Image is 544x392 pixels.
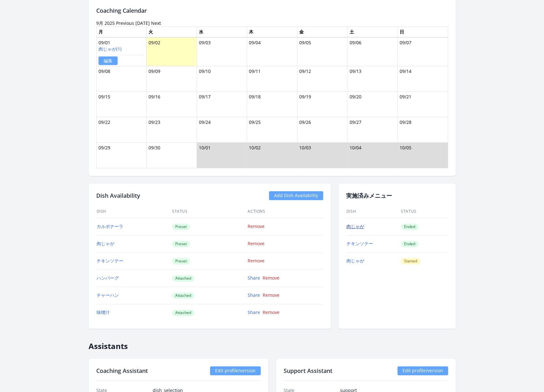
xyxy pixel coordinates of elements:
[97,258,123,264] a: チキンソテー
[347,26,398,37] th: 土
[263,275,279,281] a: Remove
[197,117,247,142] td: 09/24
[97,309,110,315] a: 味噌汁
[96,366,148,375] h2: Coaching Assistant
[248,309,260,315] a: Share
[247,205,323,218] th: Actions
[172,275,194,282] span: Attached
[397,117,448,142] td: 09/28
[210,366,261,375] a: Edit profile/version
[297,117,347,142] td: 09/26
[247,37,297,66] td: 09/04
[172,205,247,218] th: Status
[197,142,247,168] td: 10/01
[247,26,297,37] th: 木
[96,20,115,26] time: 9月 2025
[197,91,247,117] td: 09/17
[116,20,134,26] a: Previous
[197,37,247,66] td: 09/03
[247,117,297,142] td: 09/25
[248,258,265,264] a: Remove
[147,142,197,168] td: 09/30
[197,66,247,91] td: 09/10
[347,142,398,168] td: 10/04
[397,142,448,168] td: 10/05
[172,224,190,230] span: Preset
[284,366,332,375] h2: Support Assistant
[347,117,398,142] td: 09/27
[147,26,197,37] th: 火
[135,20,150,26] a: [DATE]
[248,292,260,298] a: Share
[401,258,420,264] span: Started
[147,66,197,91] td: 09/09
[269,191,323,200] a: Add Dish Availability
[89,336,456,351] h2: Assistants
[96,91,147,117] td: 09/15
[346,191,448,200] h2: 実施済みメニュー
[297,66,347,91] td: 09/12
[347,66,398,91] td: 09/13
[147,91,197,117] td: 09/16
[96,142,147,168] td: 09/29
[172,241,190,247] span: Preset
[97,240,114,246] a: 肉じゃが
[297,91,347,117] td: 09/19
[347,37,398,66] td: 09/06
[147,37,197,66] td: 09/02
[96,26,147,37] th: 月
[248,275,260,281] a: Share
[248,223,265,229] a: Remove
[297,26,347,37] th: 金
[346,223,364,229] a: 肉じゃが
[172,258,190,264] span: Preset
[297,37,347,66] td: 09/05
[263,292,279,298] a: Remove
[98,46,121,52] a: 肉じゃが(1)
[397,91,448,117] td: 09/21
[172,292,194,299] span: Attached
[97,223,123,229] a: カルボナーラ
[346,258,364,264] a: 肉じゃが
[263,309,279,315] a: Remove
[98,56,118,65] a: 編集
[346,240,373,246] a: チキンソテー
[397,66,448,91] td: 09/14
[147,117,197,142] td: 09/23
[197,26,247,37] th: 水
[247,142,297,168] td: 10/02
[347,91,398,117] td: 09/20
[248,240,265,246] a: Remove
[247,66,297,91] td: 09/11
[97,292,119,298] a: チャーハン
[97,275,119,281] a: ハンバーグ
[401,224,418,230] span: Ended
[96,66,147,91] td: 09/08
[96,191,140,200] h2: Dish Availability
[96,205,172,218] th: Dish
[247,91,297,117] td: 09/18
[151,20,161,26] a: Next
[297,142,347,168] td: 10/03
[96,6,448,15] h2: Coaching Calendar
[172,310,194,316] span: Attached
[401,241,418,247] span: Ended
[96,117,147,142] td: 09/22
[401,205,448,218] th: Status
[346,205,401,218] th: Dish
[397,26,448,37] th: 日
[397,366,448,375] a: Edit profile/version
[96,37,147,66] td: 09/01
[397,37,448,66] td: 09/07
